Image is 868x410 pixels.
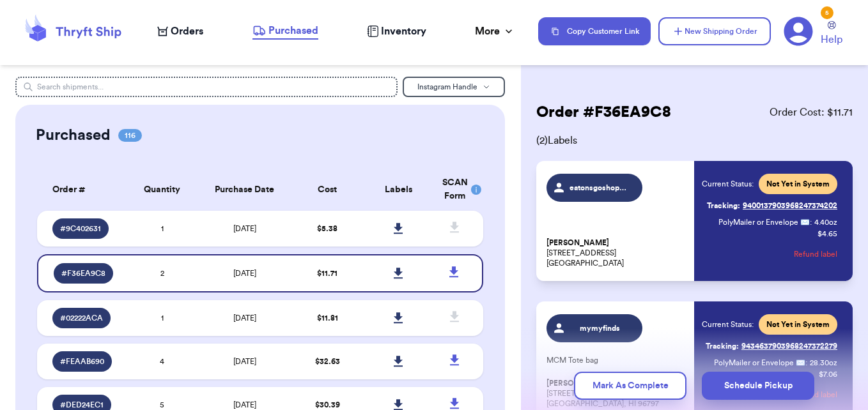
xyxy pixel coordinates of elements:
span: Inventory [381,24,426,39]
button: Refund label [794,240,837,268]
span: $ 32.63 [315,358,340,365]
button: New Shipping Order [658,17,771,45]
span: # FEAAB690 [60,356,104,367]
button: Schedule Pickup [702,372,814,400]
span: 4 [160,358,164,365]
span: Order Cost: $ 11.71 [770,105,853,120]
span: Tracking: [707,201,740,211]
span: : [805,358,807,368]
span: eatonsgoshopping [570,183,630,193]
span: $ 30.39 [315,401,340,409]
span: [PERSON_NAME] [546,238,609,248]
a: Tracking:9400137903968247374202 [707,195,837,216]
span: [DATE] [233,270,256,277]
a: Inventory [367,24,426,39]
th: Purchase Date [198,169,292,211]
a: Orders [157,24,203,39]
span: 116 [118,129,142,142]
span: 1 [161,314,164,322]
span: PolyMailer or Envelope ✉️ [714,359,805,367]
span: Purchased [268,23,318,38]
span: : [810,217,812,227]
span: Current Status: [702,319,754,330]
p: [STREET_ADDRESS] [GEOGRAPHIC_DATA] [546,238,687,268]
span: # 9C402631 [60,224,101,234]
p: MCM Tote bag [546,355,687,365]
span: 4.40 oz [814,217,837,227]
span: # F36EA9C8 [61,268,105,278]
a: Help [821,21,842,47]
div: 5 [821,6,833,19]
h2: Purchased [36,125,111,146]
span: [DATE] [233,401,256,409]
p: $ 4.65 [818,229,837,239]
span: $ 5.38 [317,225,337,232]
span: Not Yet in System [766,179,830,189]
a: 5 [784,17,813,46]
button: Mark As Complete [574,372,686,400]
span: Orders [171,24,203,39]
span: # 02222ACA [60,313,103,323]
div: SCAN Form [442,176,469,203]
span: $ 11.71 [317,270,337,277]
span: [DATE] [233,358,256,365]
span: ( 2 ) Labels [536,133,853,148]
span: 1 [161,225,164,232]
th: Quantity [127,169,198,211]
span: 28.30 oz [810,358,837,368]
span: 2 [160,270,164,277]
button: Copy Customer Link [538,17,651,45]
span: # DED24EC1 [60,400,104,410]
span: [DATE] [233,225,256,232]
span: PolyMailer or Envelope ✉️ [718,218,810,226]
span: Not Yet in System [766,319,830,330]
span: Tracking: [706,341,739,351]
th: Cost [291,169,363,211]
button: Instagram Handle [403,77,505,97]
div: More [475,24,515,39]
span: mymyfinds [570,323,630,333]
span: Current Status: [702,179,754,189]
th: Order # [37,169,127,211]
span: 5 [160,401,164,409]
input: Search shipments... [15,77,398,97]
a: Purchased [252,23,318,40]
h2: Order # F36EA9C8 [536,102,671,123]
th: Labels [363,169,435,211]
span: Help [821,32,842,47]
span: [DATE] [233,314,256,322]
span: Instagram Handle [417,83,477,91]
span: $ 11.81 [317,314,338,322]
a: Tracking:9434637903968247372279 [706,336,837,356]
